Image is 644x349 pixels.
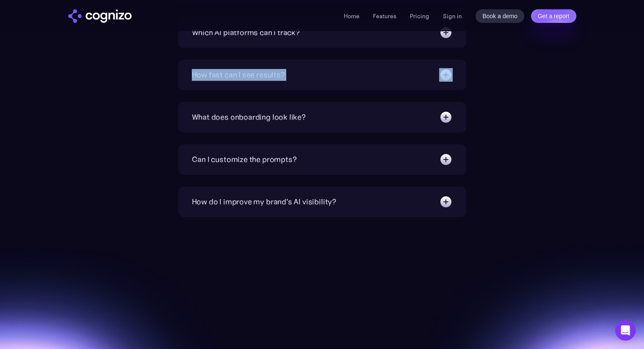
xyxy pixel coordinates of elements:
a: Get a report [531,9,576,23]
div: How do I improve my brand's AI visibility? [192,196,336,208]
a: Book a demo [475,9,524,23]
img: cognizo logo [68,9,132,23]
a: Sign in [443,11,462,21]
a: home [68,9,132,23]
div: Can I customize the prompts? [192,154,297,165]
a: Pricing [410,12,429,20]
div: Open Intercom Messenger [615,320,636,341]
a: Features [373,12,396,20]
a: Home [344,12,359,20]
div: What does onboarding look like? [192,111,306,123]
div: How fast can I see results? [192,69,285,81]
div: Which AI platforms can I track? [192,27,300,38]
